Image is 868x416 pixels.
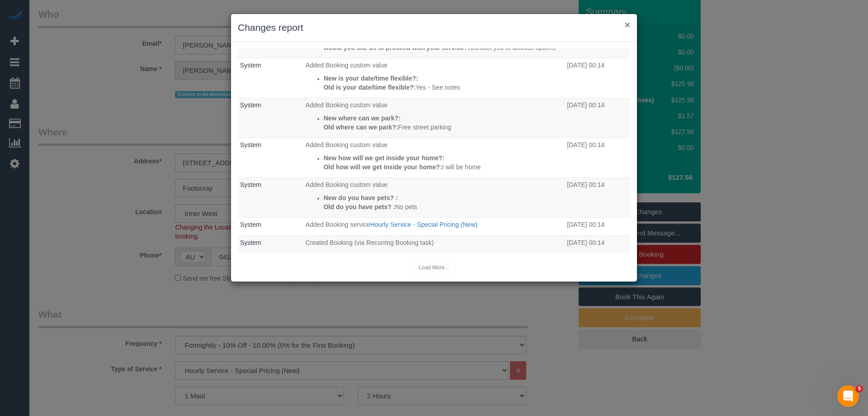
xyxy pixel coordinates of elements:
h3: Changes report [238,21,630,34]
strong: Old where can we park?: [324,124,398,131]
span: Added Booking custom value [306,62,387,69]
p: I will be home [324,163,563,172]
a: Hourly Service - Special Pricing (New) [370,221,477,228]
strong: Old for regular services, if your regular cleaning team is not available, how would you like us t... [324,35,548,51]
sui-modal: Changes report [231,14,637,282]
td: Who [238,58,303,98]
a: System [240,239,261,246]
strong: Old how will we get inside your home?: [324,163,442,171]
td: What [303,98,565,138]
strong: Old do you have pets? : [324,203,396,210]
td: Who [238,98,303,138]
p: No pets [324,202,563,211]
strong: New do you have pets? : [324,194,398,201]
a: System [240,62,261,69]
td: When [565,138,630,178]
td: What [303,178,565,218]
td: What [303,235,565,253]
span: Added Booking custom value [306,141,387,148]
td: What [303,218,565,236]
span: Added Booking custom value [306,101,387,109]
span: Added Booking custom value [306,181,387,188]
td: When [565,218,630,236]
td: What [303,58,565,98]
td: When [565,235,630,253]
td: When [565,98,630,138]
span: Created Booking (via Recurring Booking task) [306,239,434,246]
td: What [303,138,565,178]
a: System [240,101,261,109]
td: Who [238,235,303,253]
td: Who [238,138,303,178]
td: Who [238,178,303,218]
button: × [625,20,630,29]
p: Free street parking [324,123,563,132]
span: 5 [856,385,863,392]
td: When [565,58,630,98]
strong: New how will we get inside your home?: [324,154,445,162]
td: When [565,178,630,218]
td: Who [238,218,303,236]
strong: Old is your date/time flexible?: [324,84,416,91]
strong: New where can we park?: [324,115,401,122]
a: System [240,141,261,148]
span: Added Booking service [306,221,370,228]
a: System [240,181,261,188]
a: System [240,221,261,228]
iframe: Intercom live chat [837,385,859,407]
p: Yes - See notes [324,83,563,92]
strong: New is your date/time flexible?: [324,75,418,82]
